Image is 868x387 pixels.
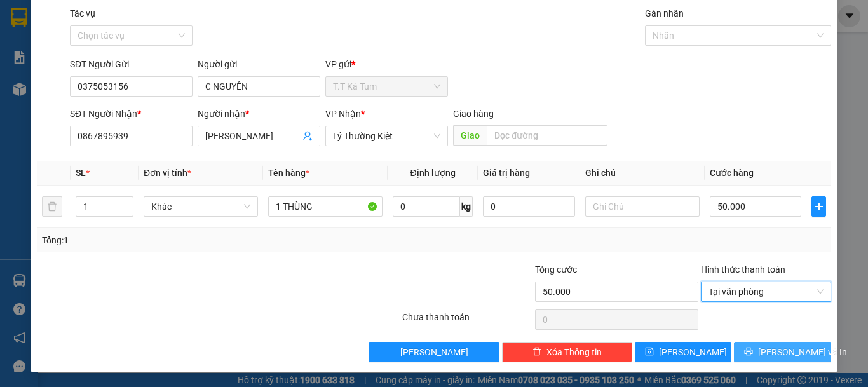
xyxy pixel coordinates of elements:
input: Dọc đường [487,125,607,146]
span: delete [532,347,541,357]
span: SL [76,168,86,178]
span: [PERSON_NAME] [400,345,468,359]
button: delete [42,196,62,217]
div: VP gửi [325,57,448,71]
div: Người gửi [198,57,320,71]
span: Giá trị hàng [483,168,530,178]
span: Xóa Thông tin [546,345,602,359]
label: Gán nhãn [645,8,684,18]
span: plus [812,201,825,212]
label: Hình thức thanh toán [701,264,785,275]
span: Tại văn phòng [709,282,824,301]
span: printer [744,347,753,357]
button: deleteXóa Thông tin [502,342,632,362]
span: Giao hàng [453,109,494,119]
span: Tổng cước [535,264,577,275]
span: Lý Thường Kiệt [333,126,440,146]
div: Người nhận [198,107,320,121]
span: VP Nhận [325,109,361,119]
span: user-add [302,131,313,141]
button: plus [811,196,826,217]
span: Định lượng [410,168,455,178]
span: Giao [453,125,487,146]
input: 0 [483,196,574,217]
span: Đơn vị tính [144,168,191,178]
span: T.T Kà Tum [333,77,440,96]
span: [PERSON_NAME] và In [758,345,847,359]
div: SĐT Người Nhận [70,107,193,121]
button: printer[PERSON_NAME] và In [734,342,831,362]
span: Cước hàng [710,168,754,178]
input: VD: Bàn, Ghế [268,196,383,217]
label: Tác vụ [70,8,95,18]
button: [PERSON_NAME] [369,342,499,362]
div: Chưa thanh toán [401,310,534,332]
div: Tổng: 1 [42,233,336,247]
span: save [645,347,654,357]
button: save[PERSON_NAME] [635,342,732,362]
th: Ghi chú [580,161,705,186]
input: Ghi Chú [585,196,700,217]
span: Tên hàng [268,168,309,178]
span: Khác [151,197,250,216]
span: kg [460,196,473,217]
div: SĐT Người Gửi [70,57,193,71]
span: [PERSON_NAME] [659,345,727,359]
